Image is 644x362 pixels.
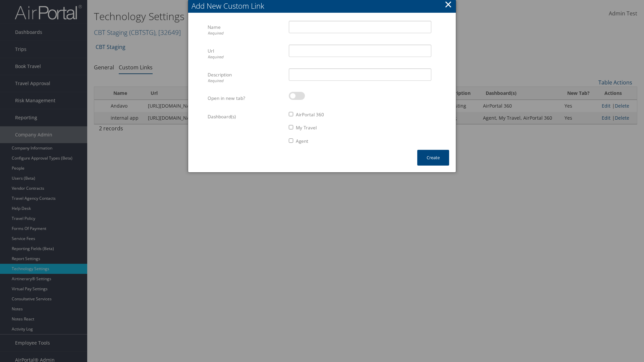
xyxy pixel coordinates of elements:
[296,111,324,118] label: AirPortal 360
[296,138,308,144] label: Agent
[192,1,456,11] div: Add New Custom Link
[208,31,284,36] div: Required
[208,92,284,105] label: Open in new tab?
[208,21,284,39] label: Name
[208,45,284,63] label: Url
[208,68,284,87] label: Description
[417,150,449,166] button: Create
[296,124,317,131] label: My Travel
[208,110,284,123] label: Dashboard(s)
[208,54,284,60] div: Required
[208,78,284,84] div: Required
